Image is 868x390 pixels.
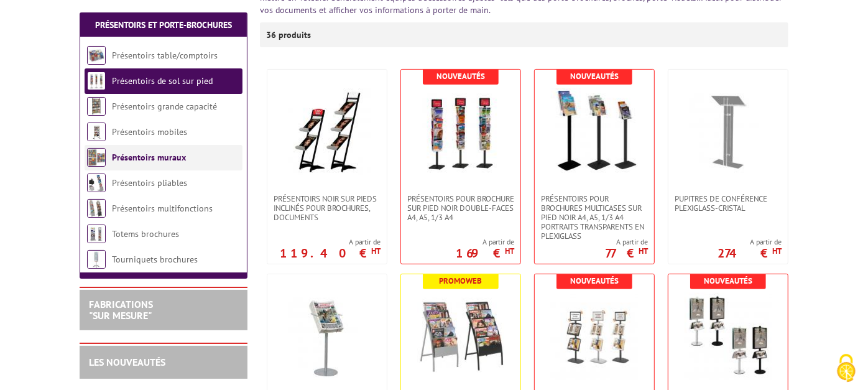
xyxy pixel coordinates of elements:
img: Présentoirs pour brochure sur pied NOIR double-faces A4, A5, 1/3 A4 [417,88,504,175]
img: Présentoirs pour brochures multicases sur pied NOIR A4, A5, 1/3 A4 Portraits transparents en plex... [551,88,638,175]
sup: HT [371,246,381,256]
a: Présentoirs grande capacité [112,101,217,112]
span: A partir de [456,237,514,247]
p: 119.40 € [280,249,381,257]
a: Présentoirs mobiles [112,126,187,137]
span: A partir de [280,237,381,247]
img: Présentoirs multifonctions [87,199,106,218]
img: Porte-affiches Visual-Displays® double face avec 2 cadres 60x80 cm et 2 étagères inclinées [685,293,772,380]
a: Présentoirs pour brochure sur pied NOIR double-faces A4, A5, 1/3 A4 [401,194,520,222]
span: A partir de [605,237,648,247]
a: Présentoirs NOIR sur pieds inclinés pour brochures, documents [267,194,387,222]
span: Présentoirs pour brochures multicases sur pied NOIR A4, A5, 1/3 A4 Portraits transparents en plex... [541,194,648,241]
img: Présentoirs table/comptoirs [87,46,106,65]
img: Présentoirs NOIR sur pieds inclinés pour brochures, documents [284,88,371,175]
b: Nouveautés [570,276,619,286]
img: Tourniquets brochures [87,250,106,269]
a: Présentoirs pour brochures multicases sur pied NOIR A4, A5, 1/3 A4 Portraits transparents en plex... [535,194,654,241]
a: Présentoirs muraux [112,152,186,163]
span: Présentoirs pour brochure sur pied NOIR double-faces A4, A5, 1/3 A4 [407,194,514,222]
img: Présentoirs muraux [87,148,106,167]
p: 36 produits [266,22,313,47]
span: Présentoirs NOIR sur pieds inclinés pour brochures, documents [274,194,381,222]
a: Présentoirs table/comptoirs [112,50,218,61]
sup: HT [772,246,782,256]
img: Présentoirs mobiles [87,123,106,141]
img: Pupitres de conférence plexiglass-cristal [685,88,772,175]
p: 274 € [718,249,782,257]
b: Nouveautés [704,276,752,286]
p: 169 € [456,249,514,257]
img: Cookies (fenêtre modale) [831,353,862,384]
a: LES NOUVEAUTÉS [89,356,165,368]
a: Totems brochures [112,228,179,239]
p: 77 € [605,249,648,257]
img: Porte Journaux & Magazines Tabloïds sur pied fixe H 77 cm [284,293,371,380]
img: Présentoirs de sol Black-Line® pour brochures 5 Cases - Noirs ou Gris [417,293,504,380]
span: A partir de [718,237,782,247]
a: Présentoirs et Porte-brochures [95,19,232,30]
img: Présentoirs de sol sur pied [87,72,106,90]
a: FABRICATIONS"Sur Mesure" [89,298,153,322]
span: Pupitres de conférence plexiglass-cristal [675,194,782,213]
sup: HT [639,246,648,256]
b: Nouveautés [570,71,619,81]
img: Présentoir Cadro-Clic® sur pied 1 porte-affiche A4 et 2 étagères brochures [551,293,638,380]
a: Tourniquets brochures [112,254,198,265]
b: Nouveautés [436,71,485,81]
b: Promoweb [440,276,482,286]
img: Présentoirs pliables [87,174,106,192]
img: Présentoirs grande capacité [87,97,106,116]
sup: HT [505,246,514,256]
a: Pupitres de conférence plexiglass-cristal [668,194,788,213]
a: Présentoirs multifonctions [112,203,213,214]
a: Présentoirs de sol sur pied [112,75,213,86]
button: Cookies (fenêtre modale) [824,348,868,390]
img: Totems brochures [87,225,106,243]
a: Présentoirs pliables [112,177,187,188]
